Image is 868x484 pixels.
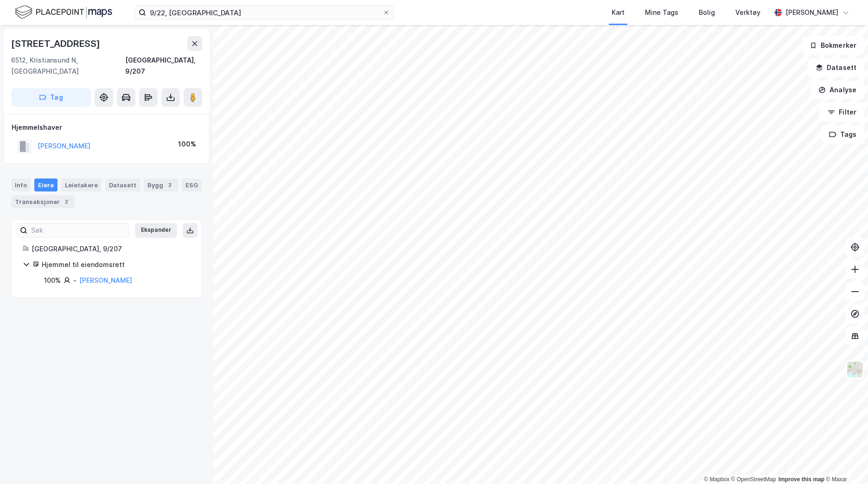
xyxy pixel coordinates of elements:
div: 3 [165,180,174,190]
div: Eiere [34,178,57,191]
div: Hjemmel til eiendomsrett [42,259,191,270]
a: [PERSON_NAME] [79,276,132,284]
div: 2 [62,197,71,206]
div: - [73,275,77,286]
div: [STREET_ADDRESS] [11,36,102,51]
div: Mine Tags [645,7,678,18]
a: Mapbox [704,476,729,483]
img: logo.f888ab2527a4732fd821a326f86c7f29.svg [15,4,112,20]
img: Z [846,361,864,378]
iframe: Chat Widget [822,439,868,484]
div: [PERSON_NAME] [785,7,838,18]
div: Verktøy [735,7,760,18]
div: Leietakere [61,178,102,191]
div: Bygg [144,178,178,191]
div: 100% [178,139,196,150]
button: Analyse [811,81,864,99]
button: Bokmerker [802,36,864,55]
input: Søk [27,223,129,237]
div: Kontrollprogram for chat [822,439,868,484]
div: Datasett [105,178,140,191]
div: ESG [182,178,202,191]
button: Datasett [808,58,864,77]
div: Transaksjoner [11,195,75,208]
div: [GEOGRAPHIC_DATA], 9/207 [125,55,202,77]
a: Improve this map [779,476,824,483]
button: Filter [820,103,864,121]
div: 6512, Kristiansund N, [GEOGRAPHIC_DATA] [11,55,125,77]
div: Kart [612,7,625,18]
div: Hjemmelshaver [12,122,202,133]
div: Info [11,178,31,191]
div: Bolig [699,7,715,18]
button: Tags [821,125,864,144]
button: Ekspander [135,223,177,238]
div: [GEOGRAPHIC_DATA], 9/207 [32,243,191,255]
button: Tag [11,88,91,107]
a: OpenStreetMap [731,476,776,483]
input: Søk på adresse, matrikkel, gårdeiere, leietakere eller personer [146,6,383,19]
div: 100% [44,275,61,286]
